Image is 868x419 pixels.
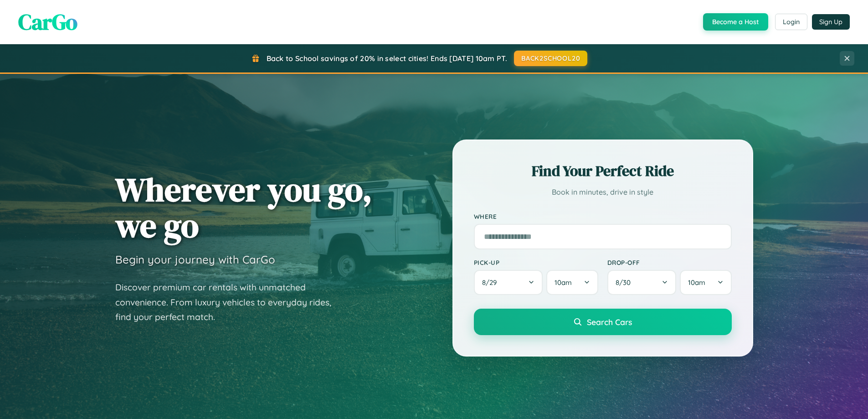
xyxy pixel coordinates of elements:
label: Drop-off [607,259,732,266]
span: Back to School savings of 20% in select cities! Ends [DATE] 10am PT. [267,54,507,63]
p: Book in minutes, drive in style [474,186,732,199]
span: CarGo [18,7,77,37]
span: Search Cars [587,317,632,327]
span: 10am [688,278,705,287]
button: Search Cars [474,309,732,335]
button: 10am [546,270,598,295]
label: Pick-up [474,259,598,266]
span: 10am [555,278,572,287]
button: 8/29 [474,270,543,295]
button: Sign Up [812,14,850,30]
span: 8 / 30 [616,278,635,287]
button: 8/30 [607,270,677,295]
span: 8 / 29 [482,278,501,287]
label: Where [474,212,732,220]
h1: Wherever you go, we go [115,171,372,243]
button: 10am [680,270,731,295]
button: BACK2SCHOOL20 [514,51,587,66]
button: Login [775,14,807,30]
button: Become a Host [703,13,768,31]
p: Discover premium car rentals with unmatched convenience. From luxury vehicles to everyday rides, ... [115,280,343,325]
h3: Begin your journey with CarGo [115,253,275,266]
h2: Find Your Perfect Ride [474,161,732,181]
